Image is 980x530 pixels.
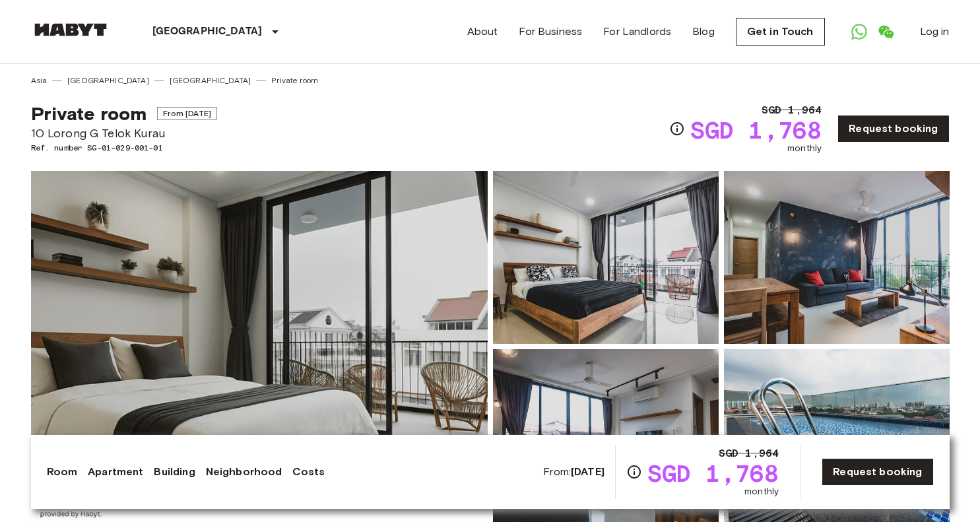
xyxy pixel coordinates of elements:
a: Open WhatsApp [846,18,872,45]
img: Picture of unit SG-01-029-001-01 [493,171,719,344]
a: About [467,24,498,40]
svg: Check cost overview for full price breakdown. Please note that discounts apply to new joiners onl... [669,121,685,137]
span: 10 Lorong G Telok Kurau [31,125,217,142]
a: Request booking [837,115,949,143]
a: Building [154,464,195,480]
a: For Landlords [603,24,671,40]
a: [GEOGRAPHIC_DATA] [67,75,149,86]
img: Habyt [31,23,110,36]
a: Room [47,464,78,480]
a: For Business [519,24,582,40]
span: SGD 1,964 [719,446,779,461]
span: From: [543,465,604,479]
img: Marketing picture of unit SG-01-029-001-01 [31,171,488,522]
a: Private room [271,75,318,86]
span: monthly [787,142,822,155]
span: Ref. number SG-01-029-001-01 [31,142,217,154]
a: Get in Touch [736,18,825,46]
img: Picture of unit SG-01-029-001-01 [493,349,719,522]
a: Costs [292,464,325,480]
p: [GEOGRAPHIC_DATA] [152,24,263,40]
a: Open WeChat [872,18,899,45]
span: From [DATE] [157,107,217,120]
span: monthly [744,485,779,498]
a: Neighborhood [206,464,282,480]
a: Asia [31,75,48,86]
span: SGD 1,768 [647,461,779,485]
img: Picture of unit SG-01-029-001-01 [724,349,950,522]
b: [DATE] [571,465,604,478]
span: SGD 1,964 [762,102,822,118]
a: Log in [920,24,950,40]
span: Private room [31,102,147,125]
a: Request booking [822,458,933,486]
svg: Check cost overview for full price breakdown. Please note that discounts apply to new joiners onl... [626,464,642,480]
a: Blog [692,24,715,40]
a: [GEOGRAPHIC_DATA] [170,75,251,86]
img: Picture of unit SG-01-029-001-01 [724,171,950,344]
a: Apartment [88,464,143,480]
span: SGD 1,768 [690,118,822,142]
